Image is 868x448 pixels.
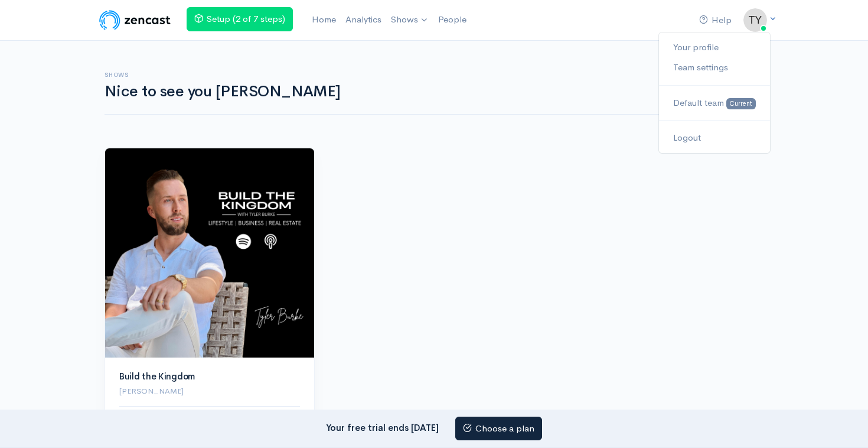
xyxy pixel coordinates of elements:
a: Your profile [659,37,770,58]
img: ... [743,8,767,32]
h1: Nice to see you [PERSON_NAME] [105,83,664,100]
a: Home [307,7,341,33]
a: People [433,7,471,33]
a: Build the Kingdom [119,371,195,382]
a: Logout [659,128,770,148]
strong: Your free trial ends [DATE] [326,421,439,433]
a: Shows [386,7,433,33]
p: [PERSON_NAME] [119,385,300,397]
h6: Shows [105,72,664,78]
a: Default team Current [659,93,770,113]
span: Default team [673,97,724,108]
span: Current [726,98,756,109]
a: Help [694,8,736,33]
a: Analytics [341,7,386,33]
img: Build the Kingdom [105,148,314,358]
a: Setup (2 of 7 steps) [187,7,293,31]
img: ZenCast Logo [97,8,172,32]
a: Choose a plan [455,417,542,441]
a: Team settings [659,57,770,78]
